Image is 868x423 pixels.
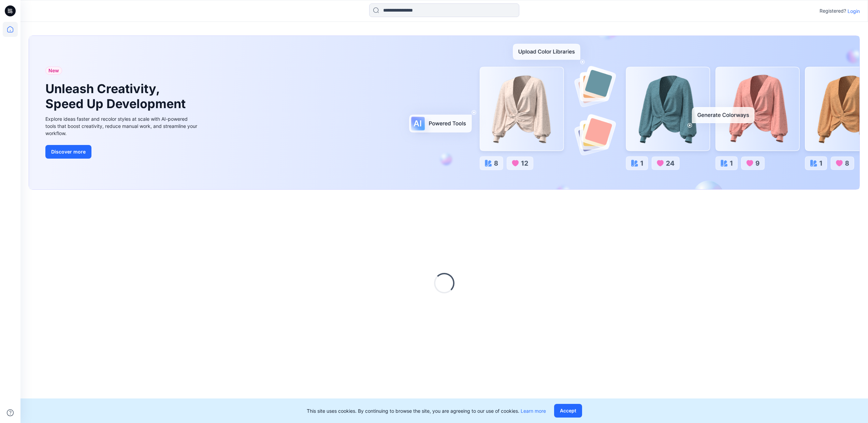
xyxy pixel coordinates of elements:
[45,145,91,159] button: Discover more
[554,404,582,418] button: Accept
[45,115,199,137] div: Explore ideas faster and recolor styles at scale with AI-powered tools that boost creativity, red...
[45,82,189,111] h1: Unleash Creativity, Speed Up Development
[521,408,546,414] a: Learn more
[45,145,199,159] a: Discover more
[848,8,860,15] p: Login
[820,7,846,15] p: Registered?
[48,67,59,75] span: New
[307,407,546,414] p: This site uses cookies. By continuing to browse the site, you are agreeing to our use of cookies.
